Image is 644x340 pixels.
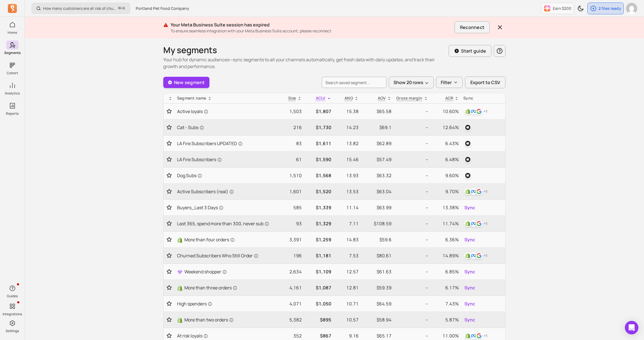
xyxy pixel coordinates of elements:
img: shopify_customer_tag [464,188,471,195]
p: + 1 [484,221,488,226]
p: -- [396,156,428,163]
p: Settings [6,329,19,333]
button: Guides [6,283,19,300]
button: Start guide [449,45,491,57]
button: Portland Pet Food Company [132,3,193,13]
span: More than two orders [184,316,234,323]
p: $61.63 [363,268,392,275]
img: google [476,108,482,115]
img: shopify_customer_tag [464,252,471,259]
p: -- [396,172,428,179]
p: 10.60% [433,108,459,115]
button: Toggle favorite [166,109,173,114]
span: Last 365, spend more than 300, never sub [177,220,269,227]
span: Sync [464,268,475,275]
button: Toggle favorite [166,141,173,146]
button: Filter [436,77,463,88]
p: 1,503 [279,108,301,115]
div: Sync [463,95,503,101]
p: 4,161 [279,284,301,291]
a: Dog Subs [177,172,275,179]
a: Buyers_Last 3 Days [177,204,275,211]
img: Shopify [177,318,183,323]
p: 216 [279,124,301,131]
button: Toggle favorite [166,301,173,307]
span: Buyers_Last 3 Days [177,204,223,211]
p: How many customers are at risk of churning? [43,6,116,11]
p: To ensure seamless integration with your Meta Business Suite account, please reconnect. [171,28,452,34]
input: search [322,77,386,88]
p: $65.58 [363,108,392,115]
img: facebook [470,188,477,195]
img: avatar [626,3,637,14]
img: facebook [470,108,477,115]
button: Toggle favorite [166,221,173,226]
button: klaviyo [463,171,472,180]
p: 9.16 [336,332,359,339]
button: Sync [463,235,476,244]
p: 5.87% [433,316,459,323]
p: $1,339 [306,204,331,211]
button: Toggle favorite [166,157,173,162]
p: Integrations [3,312,22,316]
span: Sync [464,204,475,211]
p: $1,181 [306,252,331,259]
p: -- [396,332,428,339]
p: -- [396,204,428,211]
img: google [476,188,482,195]
p: $62.89 [363,140,392,147]
p: + 1 [484,253,488,258]
span: Sync [464,316,475,323]
img: google [476,332,482,339]
p: 15.46 [336,156,359,163]
span: Active loyals [177,108,208,115]
button: Earn $200 [541,3,574,14]
p: $1,590 [306,156,331,163]
p: $59.39 [363,284,392,291]
span: Sync [464,284,475,291]
kbd: ⌘ [118,5,121,12]
p: 7.11 [336,220,359,227]
p: -- [396,252,428,259]
span: Export to CSV [470,79,500,86]
button: Toggle favorite [166,189,173,194]
span: ACLV [316,95,326,101]
span: LA Fire Subscribers UPDATED [177,140,243,147]
p: Cohort [7,71,18,75]
p: $1,611 [306,140,331,147]
p: -- [396,284,428,291]
p: 2 files ready [598,6,621,11]
p: $1,807 [306,108,331,115]
p: $867 [306,332,331,339]
button: Toggle favorite [166,237,173,242]
p: $1,109 [306,268,331,275]
span: Churned Subscribers Who Still Order [177,252,258,259]
p: -- [396,124,428,131]
img: shopify_customer_tag [464,108,471,115]
a: ShopifyMore than two orders [177,316,275,323]
p: 2,634 [279,268,301,275]
p: $69.1 [363,124,392,131]
p: $57.49 [363,156,392,163]
p: $80.61 [363,252,392,259]
span: ANO [345,95,353,101]
p: Earn $200 [553,6,571,11]
p: 11.00% [433,332,459,339]
p: 9.60% [433,172,459,179]
span: Active Subscribers (real) [177,188,234,195]
button: How many customers are at risk of churning?⌘+K [32,3,130,14]
p: 1,601 [279,188,301,195]
a: Weekend shopper [177,268,275,275]
img: klaviyo [464,172,471,179]
p: AOV [378,95,386,101]
p: 3,391 [279,236,301,243]
p: $63.32 [363,172,392,179]
img: shopify_customer_tag [464,332,471,339]
p: 4,071 [279,300,301,307]
p: -- [396,300,428,307]
img: facebook [470,332,477,339]
p: Filter [441,79,452,86]
p: $108.59 [363,220,392,227]
p: 6.43% [433,140,459,147]
img: google [476,220,482,227]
